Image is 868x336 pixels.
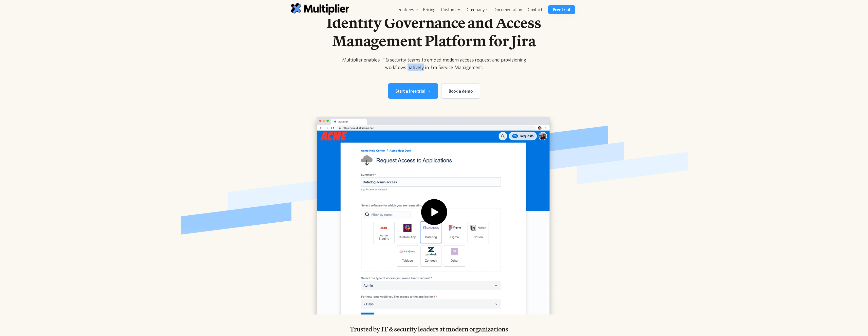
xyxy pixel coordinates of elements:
[420,5,438,14] a: Pricing
[388,83,438,99] a: Start a free trial →
[438,5,464,14] a: Customers
[304,13,564,50] h1: Identity Governance and Access Management Platform for Jira
[449,88,473,94] div: Book a demo
[398,7,414,13] div: Features
[337,56,531,71] div: Multiplier enables IT & security teams to embed modern access request and provisioning workflows ...
[441,83,480,99] a: Book a demo
[525,5,545,14] a: Contact
[491,5,525,14] a: Documentation
[396,5,420,14] div: Features
[302,116,566,314] a: open lightbox
[467,7,485,13] div: Company
[395,88,431,94] div: Start a free trial →
[418,199,450,232] img: Play icon
[548,5,575,14] a: Free trial
[464,5,491,14] div: Company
